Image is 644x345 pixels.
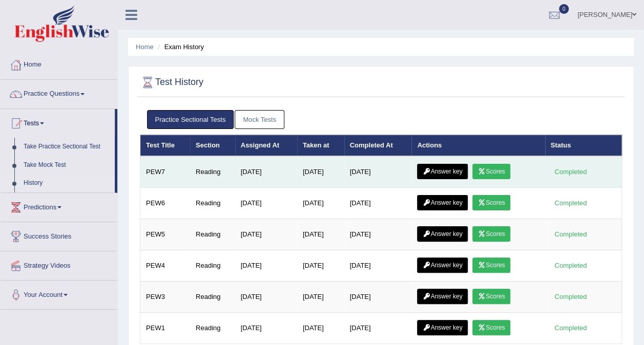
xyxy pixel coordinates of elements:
div: Completed [551,198,591,208]
th: Completed At [344,135,412,156]
a: Answer key [417,320,468,335]
td: Reading [190,282,235,313]
td: [DATE] [297,250,344,282]
td: [DATE] [297,313,344,344]
td: PEW3 [140,282,191,313]
a: Answer key [417,289,468,304]
a: Predictions [1,193,117,219]
a: Practice Sectional Tests [147,110,234,129]
a: Home [136,43,154,51]
td: Reading [190,156,235,188]
td: [DATE] [297,188,344,219]
td: [DATE] [297,282,344,313]
th: Section [190,135,235,156]
td: PEW7 [140,156,191,188]
div: Completed [551,229,591,240]
a: Take Mock Test [19,156,115,175]
td: [DATE] [297,219,344,250]
a: Scores [472,195,510,210]
a: Practice Questions [1,80,117,105]
a: Strategy Videos [1,251,117,277]
a: Take Practice Sectional Test [19,138,115,156]
th: Taken at [297,135,344,156]
td: [DATE] [344,250,412,282]
h2: Test History [140,75,203,90]
a: Your Account [1,281,117,306]
a: Answer key [417,226,468,242]
td: Reading [190,188,235,219]
td: PEW1 [140,313,191,344]
a: Answer key [417,257,468,273]
th: Assigned At [235,135,297,156]
td: Reading [190,250,235,282]
span: 0 [559,4,569,14]
td: PEW6 [140,188,191,219]
a: Home [1,51,117,76]
a: Scores [472,226,510,242]
a: History [19,174,115,192]
a: Scores [472,164,510,179]
a: Answer key [417,164,468,179]
td: Reading [190,219,235,250]
td: PEW4 [140,250,191,282]
td: [DATE] [344,313,412,344]
th: Actions [411,135,545,156]
a: Answer key [417,195,468,210]
a: Scores [472,257,510,273]
td: [DATE] [235,188,297,219]
th: Status [545,135,622,156]
div: Completed [551,322,591,333]
td: [DATE] [344,156,412,188]
td: [DATE] [297,156,344,188]
div: Completed [551,260,591,271]
td: Reading [190,313,235,344]
td: [DATE] [235,156,297,188]
td: [DATE] [344,219,412,250]
a: Mock Tests [235,110,284,129]
div: Completed [551,291,591,302]
li: Exam History [155,42,204,52]
td: [DATE] [235,250,297,282]
td: [DATE] [235,282,297,313]
td: PEW5 [140,219,191,250]
a: Scores [472,320,510,335]
th: Test Title [140,135,191,156]
td: [DATE] [235,313,297,344]
a: Tests [1,109,115,135]
td: [DATE] [344,188,412,219]
td: [DATE] [344,282,412,313]
a: Success Stories [1,222,117,248]
div: Completed [551,166,591,177]
td: [DATE] [235,219,297,250]
a: Scores [472,289,510,304]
